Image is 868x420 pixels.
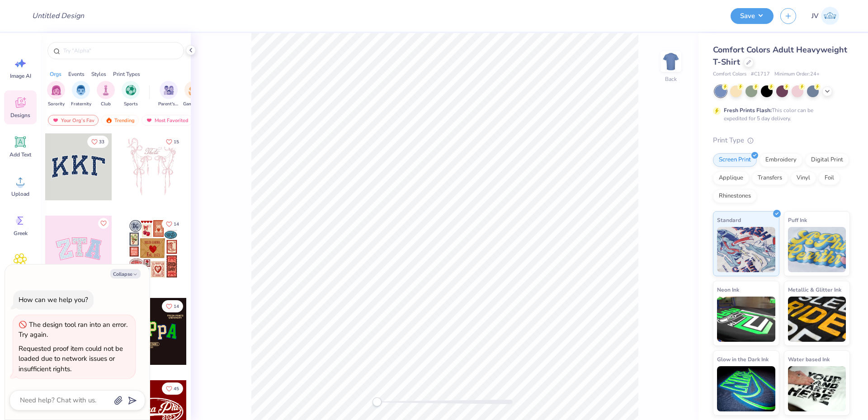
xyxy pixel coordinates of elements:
div: Digital Print [805,153,849,167]
span: Comfort Colors [713,71,746,78]
span: Upload [11,190,29,198]
img: Sorority Image [51,85,61,95]
img: Water based Ink [788,366,846,411]
div: Your Org's Fav [48,115,99,126]
span: 15 [174,140,179,144]
span: Water based Ink [788,354,830,364]
button: filter button [183,81,204,108]
div: Back [665,75,677,83]
div: Most Favorited [142,115,193,126]
button: filter button [71,81,91,108]
img: Jo Vincent [821,7,839,25]
span: Sorority [48,101,65,108]
div: filter for Game Day [183,81,204,108]
div: The design tool ran into an error. Try again. [19,320,127,340]
span: Game Day [183,101,204,108]
div: filter for Club [97,81,115,108]
button: Collapse [110,269,141,278]
button: Save [731,8,774,24]
div: Screen Print [713,153,757,167]
span: Add Text [9,151,31,158]
span: Fraternity [71,101,91,108]
img: trending.gif [105,117,113,123]
img: most_fav.gif [146,117,153,123]
span: Metallic & Glitter Ink [788,285,841,294]
div: Events [68,70,85,78]
span: Glow in the Dark Ink [717,354,769,364]
span: Standard [717,215,741,225]
span: 45 [174,387,179,391]
img: Metallic & Glitter Ink [788,297,846,342]
div: Vinyl [791,171,816,185]
div: Rhinestones [713,189,757,203]
span: 33 [99,140,104,144]
input: Try "Alpha" [62,46,178,55]
span: 14 [174,222,179,227]
div: Styles [91,70,106,78]
div: Trending [101,115,139,126]
a: JV [807,7,843,25]
div: Accessibility label [373,397,382,406]
img: Neon Ink [717,297,775,342]
span: Puff Ink [788,215,807,225]
img: Standard [717,227,775,272]
span: Designs [10,112,30,119]
span: Sports [124,101,138,108]
div: filter for Fraternity [71,81,91,108]
span: Neon Ink [717,285,739,294]
div: Transfers [752,171,788,185]
div: Applique [713,171,749,185]
img: Sports Image [126,85,136,95]
span: Minimum Order: 24 + [774,71,820,78]
img: Fraternity Image [76,85,86,95]
span: Club [101,101,111,108]
button: filter button [158,81,179,108]
button: filter button [122,81,140,108]
img: Game Day Image [189,85,199,95]
div: Print Type [713,135,850,146]
input: Untitled Design [25,7,91,25]
button: Like [98,218,109,229]
span: # C1717 [751,71,770,78]
div: filter for Parent's Weekend [158,81,179,108]
img: Puff Ink [788,227,846,272]
button: Like [87,136,108,148]
strong: Fresh Prints Flash: [724,107,772,114]
button: Like [162,382,183,395]
span: 14 [174,304,179,309]
div: This color can be expedited for 5 day delivery. [724,106,835,123]
button: Like [162,300,183,312]
div: How can we help you? [19,295,88,304]
img: most_fav.gif [52,117,59,123]
button: filter button [97,81,115,108]
span: Image AI [10,72,31,80]
div: Print Types [113,70,140,78]
span: Parent's Weekend [158,101,179,108]
button: Like [162,136,183,148]
span: Comfort Colors Adult Heavyweight T-Shirt [713,44,847,67]
span: JV [811,11,819,21]
button: filter button [47,81,65,108]
div: Embroidery [759,153,802,167]
div: filter for Sports [122,81,140,108]
div: Foil [819,171,840,185]
button: Like [162,218,183,230]
img: Parent's Weekend Image [164,85,174,95]
div: Orgs [50,70,61,78]
div: Requested proof item could not be loaded due to network issues or insufficient rights. [19,344,123,373]
span: Greek [14,230,28,237]
img: Back [662,52,680,71]
div: filter for Sorority [47,81,65,108]
img: Club Image [101,85,111,95]
img: Glow in the Dark Ink [717,366,775,411]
